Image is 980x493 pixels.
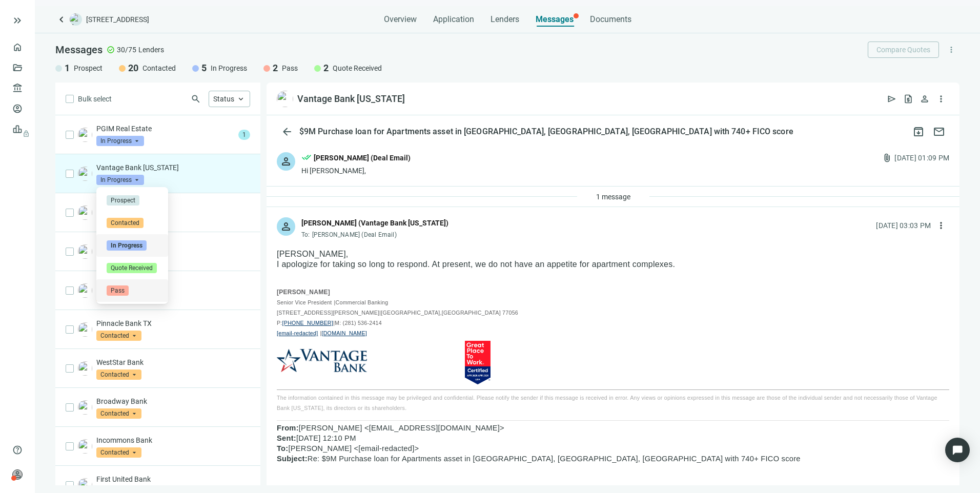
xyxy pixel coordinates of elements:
[943,42,959,58] button: more_vert
[78,93,112,105] span: Bulk select
[107,195,139,206] span: Prospect
[78,283,92,298] img: e1adfaf1-c1e5-4a27-8d0e-77d95da5e3c5
[96,408,141,419] span: Contacted
[96,369,141,380] span: Contacted
[107,240,147,251] span: In Progress
[587,189,639,205] button: 1 message
[138,45,164,55] span: Lenders
[12,469,23,480] span: person
[70,13,82,26] img: deal-logo
[277,91,293,107] img: 840b4f95-0982-42ee-8fd8-63e4e2d5e74a
[78,439,92,454] img: e33f5aec-d7bf-40f4-bba8-919277a6a322
[55,13,68,26] a: keyboard_arrow_left
[96,279,250,290] p: DLP Capital
[301,217,448,229] div: [PERSON_NAME] (Vantage Bank [US_STATE])
[213,95,234,103] span: Status
[301,166,411,176] div: Hi [PERSON_NAME],
[78,400,92,415] img: b7a9fdc6-0e39-47ef-bec5-a30de836b3f6
[211,63,247,73] span: In Progress
[936,94,946,104] span: more_vert
[107,263,157,273] span: Quote Received
[96,201,250,212] p: Independent Bank
[312,231,397,238] span: [PERSON_NAME] (Deal Email)
[301,152,312,166] span: done_all
[491,14,519,25] span: Lenders
[238,130,250,140] span: 1
[142,63,176,73] span: Contacted
[916,91,933,107] button: person
[590,14,631,25] span: Documents
[201,62,207,74] span: 5
[280,155,292,168] span: person
[933,217,949,234] button: more_vert
[920,94,930,104] span: person
[876,220,931,231] div: [DATE] 03:03 PM
[933,91,949,107] button: more_vert
[273,62,278,74] span: 2
[78,128,92,142] img: 2dd17d00-68ce-4fbc-9845-e8715964d2d1
[107,46,115,54] span: check_circle
[96,136,144,146] span: In Progress
[236,94,246,104] span: keyboard_arrow_up
[12,445,23,455] span: help
[96,357,250,367] p: WestStar Bank
[96,396,250,406] p: Broadway Bank
[96,124,234,134] p: PGIM Real Estate
[301,231,448,239] div: To:
[903,94,913,104] span: request_quote
[281,126,293,138] span: arrow_back
[74,63,103,73] span: Prospect
[912,126,925,138] span: archive
[282,63,298,73] span: Pass
[96,331,141,341] span: Contacted
[868,42,939,58] button: Compare Quotes
[96,447,141,458] span: Contacted
[947,45,956,54] span: more_vert
[96,474,250,484] p: First United Bank
[96,162,250,173] p: Vantage Bank [US_STATE]
[894,152,949,163] div: [DATE] 01:09 PM
[78,361,92,376] img: 28be112b-b62a-4af3-b39b-bf93bc6e3ee4
[78,478,92,492] img: ec7b8ca4-ada9-4b83-934b-140226ec4691
[55,44,103,56] span: Messages
[333,63,382,73] span: Quote Received
[384,14,417,25] span: Overview
[78,167,92,181] img: 840b4f95-0982-42ee-8fd8-63e4e2d5e74a
[96,175,144,185] span: In Progress
[11,14,24,27] button: keyboard_double_arrow_right
[128,62,138,74] span: 20
[277,121,297,142] button: arrow_back
[78,244,92,259] img: 0e0b86d3-5325-419e-b209-4ac6523a8ffb
[314,152,411,163] div: [PERSON_NAME] (Deal Email)
[929,121,949,142] button: mail
[900,91,916,107] button: request_quote
[936,220,946,231] span: more_vert
[596,193,630,201] span: 1 message
[191,94,201,104] span: search
[96,435,250,445] p: Incommons Bank
[908,121,929,142] button: archive
[96,318,250,328] p: Pinnacle Bank TX
[107,285,129,296] span: Pass
[117,45,136,55] span: 30/75
[78,322,92,337] img: 4aff64fe-b48a-4729-a94d-840aa8cc23f8.png
[297,127,795,137] div: $9M Purchase loan for Apartments asset in [GEOGRAPHIC_DATA], [GEOGRAPHIC_DATA], [GEOGRAPHIC_DATA]...
[933,126,945,138] span: mail
[65,62,70,74] span: 1
[945,438,970,462] div: Open Intercom Messenger
[882,153,892,163] span: attach_file
[536,14,574,24] span: Messages
[433,14,474,25] span: Application
[887,94,897,104] span: send
[78,206,92,220] img: 5457ff13-503d-42f6-8179-01557ad67d5d
[297,93,405,105] div: Vantage Bank [US_STATE]
[96,240,250,251] p: Frost Bank
[107,218,144,228] span: Contacted
[884,91,900,107] button: send
[280,220,292,233] span: person
[86,14,149,25] span: [STREET_ADDRESS]
[323,62,329,74] span: 2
